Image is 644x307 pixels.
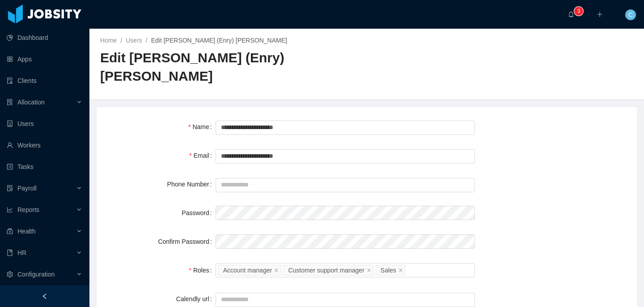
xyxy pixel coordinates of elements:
[216,149,475,164] input: Email
[628,9,633,20] span: C
[7,136,82,154] a: icon: userWorkers
[17,228,35,235] span: Health
[7,185,13,191] i: icon: file-protect
[577,7,580,16] p: 3
[7,228,13,234] i: icon: medicine-box
[7,72,82,90] a: icon: auditClients
[216,121,475,135] input: Name
[17,206,39,213] span: Reports
[398,268,403,273] i: icon: close
[188,123,216,130] label: Name
[274,268,279,273] i: icon: close
[100,37,117,44] a: Home
[100,49,367,85] h2: Edit [PERSON_NAME] (Enry) [PERSON_NAME]
[182,209,215,216] label: Password
[574,7,583,16] sup: 3
[7,271,13,277] i: icon: setting
[17,249,26,256] span: HR
[7,99,13,105] i: icon: solution
[189,267,216,274] label: Roles
[7,50,82,68] a: icon: appstoreApps
[7,29,82,47] a: icon: pie-chartDashboard
[223,265,272,275] div: Account manager
[283,265,373,276] li: Customer support manager
[146,37,148,44] span: /
[568,11,574,17] i: icon: bell
[288,265,364,275] div: Customer support manager
[176,295,216,303] label: Calendly url
[216,234,475,249] input: Confirm Password
[167,181,216,188] label: Phone Number
[7,207,13,213] i: icon: line-chart
[17,99,45,106] span: Allocation
[216,178,475,192] input: Phone Number
[367,268,371,273] i: icon: close
[216,206,475,220] input: Password
[216,293,475,307] input: Calendly url
[597,11,603,17] i: icon: plus
[376,265,406,276] li: Sales
[120,37,122,44] span: /
[7,115,82,133] a: icon: robotUsers
[158,238,215,245] label: Confirm Password
[7,250,13,256] i: icon: book
[218,265,282,276] li: Account manager
[189,152,215,159] label: Email
[381,265,396,275] div: Sales
[17,271,55,278] span: Configuration
[407,265,412,276] input: Roles
[17,185,37,192] span: Payroll
[126,37,142,44] a: Users
[7,158,82,176] a: icon: profileTasks
[151,37,287,44] span: Edit [PERSON_NAME] (Enry) [PERSON_NAME]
